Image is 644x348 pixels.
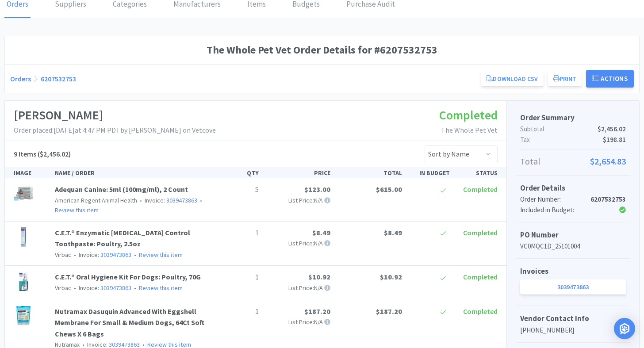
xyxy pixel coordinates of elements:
[520,154,626,168] p: Total
[590,154,626,168] span: $2,654.83
[14,105,216,125] h1: [PERSON_NAME]
[304,307,330,316] span: $187.20
[73,284,77,292] span: •
[218,184,259,195] p: 5
[55,307,204,338] a: Nutramax Dasuquin Advanced With Eggshell Membrane For Small & Medium Dogs, 64Ct Soft Chews X 6 Bags
[453,168,501,178] div: STATUS
[55,284,71,292] span: Virbac
[520,313,626,325] h5: Vendor Contact Info
[55,185,188,194] a: Adequan Canine: 5ml (100mg/ml), 2 Count
[334,168,406,178] div: TOTAL
[520,194,590,205] div: Order Number:
[614,318,635,339] div: Open Intercom Messenger
[463,185,498,194] span: Completed
[100,284,131,292] a: 3039473863
[10,74,31,83] a: Orders
[55,272,201,281] a: C.E.T.® Oral Hygiene Kit For Dogs: Poultry, 70G
[603,134,626,145] span: $198.81
[262,168,334,178] div: PRICE
[520,182,626,194] h5: Order Details
[598,124,626,134] span: $2,456.02
[14,149,71,160] h5: ($2,456.02)
[463,272,498,281] span: Completed
[218,306,259,317] p: 1
[586,70,634,88] button: Actions
[380,272,402,281] span: $10.92
[10,168,51,178] div: IMAGE
[71,284,131,292] span: Invoice:
[100,251,131,259] a: 3039473863
[266,317,330,327] p: List Price: N/A
[14,149,36,158] span: 9 Items
[520,205,590,215] div: Included in Budget:
[71,251,131,259] span: Invoice:
[548,71,582,86] button: Print
[166,196,197,204] a: 3039473863
[308,272,330,281] span: $10.92
[138,196,143,204] span: •
[199,196,203,204] span: •
[14,272,33,291] img: 7924e6006fbb485c8ac85badbcca3d22_51198.jpeg
[481,71,543,86] a: Download CSV
[14,306,33,325] img: 735fe5a554a74a6cb5e0cb40bd4a34c5_349279.jpeg
[133,284,138,292] span: •
[520,124,626,134] p: Subtotal
[55,196,137,204] span: American Regent Animal Health
[10,42,634,58] h1: The Whole Pet Vet Order Details for #6207532753
[139,251,183,259] a: Review this item
[14,227,33,247] img: e5407795eeba46c4830c8f170966f831_51209.jpeg
[439,125,498,136] p: The Whole Pet Vet
[55,251,71,259] span: Virbac
[520,265,626,277] h5: Invoices
[137,196,197,204] span: Invoice:
[133,251,138,259] span: •
[266,283,330,293] p: List Price: N/A
[590,195,626,203] strong: 6207532753
[139,284,183,292] a: Review this item
[520,134,626,145] p: Tax
[312,228,330,237] span: $8.49
[439,107,498,123] span: Completed
[215,168,263,178] div: QTY
[266,238,330,248] p: List Price: N/A
[520,279,626,294] a: 3039473863
[463,307,498,316] span: Completed
[218,272,259,283] p: 1
[218,227,259,239] p: 1
[304,185,330,194] span: $123.00
[376,307,402,316] span: $187.20
[55,228,190,249] a: C.E.T.® Enzymatic [MEDICAL_DATA] Control Toothpaste: Poultry, 2.5oz
[51,168,215,178] div: NAME / ORDER
[520,229,626,241] h5: PO Number
[520,241,626,252] p: VC0MQC1D_25101004
[55,206,99,214] a: Review this item
[73,251,77,259] span: •
[384,228,402,237] span: $8.49
[266,195,330,205] p: List Price: N/A
[406,168,453,178] div: IN BUDGET
[520,325,626,336] p: [PHONE_NUMBER]
[41,74,76,83] a: 6207532753
[463,228,498,237] span: Completed
[520,112,626,124] h5: Order Summary
[376,185,402,194] span: $615.00
[14,184,33,203] img: 99e46777622e48daa23370cf68523b29_269209.jpeg
[14,125,216,136] p: Order placed: [DATE] at 4:47 PM PDT by [PERSON_NAME] on Vetcove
